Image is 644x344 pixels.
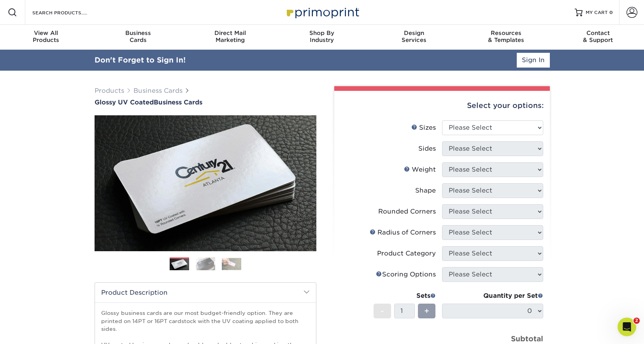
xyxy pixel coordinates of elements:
[170,255,189,274] img: Business Cards 01
[609,10,613,15] span: 0
[517,53,550,68] a: Sign In
[95,73,316,294] img: Glossy UV Coated 01
[95,99,316,106] a: Glossy UV CoatedBusiness Cards
[618,318,636,336] iframe: Intercom live chat
[552,30,644,43] div: & Support
[276,25,368,50] a: Shop ByIndustry
[92,30,184,43] div: Cards
[184,30,276,43] div: Marketing
[276,30,368,36] span: Shop By
[415,186,436,195] div: Shape
[404,165,436,174] div: Weight
[95,99,154,106] span: Glossy UV Coated
[633,318,640,324] span: 2
[340,91,544,120] div: Select your options:
[368,25,460,50] a: DesignServices
[184,30,276,36] span: Direct Mail
[411,123,436,132] div: Sizes
[368,30,460,36] span: Design
[586,9,608,16] span: MY CART
[95,99,316,106] h1: Business Cards
[552,25,644,50] a: Contact& Support
[92,30,184,36] span: Business
[184,25,276,50] a: Direct MailMarketing
[95,87,124,94] a: Products
[377,249,436,258] div: Product Category
[552,30,644,36] span: Contact
[370,228,436,237] div: Radius of Corners
[460,30,552,36] span: Resources
[442,291,543,301] div: Quantity per Set
[418,144,436,153] div: Sides
[424,305,429,317] span: +
[460,30,552,43] div: & Templates
[378,207,436,216] div: Rounded Corners
[381,305,384,317] span: -
[95,55,186,66] div: Don't Forget to Sign In!
[95,283,316,302] h2: Product Description
[32,8,107,17] input: SEARCH PRODUCTS.....
[283,4,361,21] img: Primoprint
[374,291,436,301] div: Sets
[196,257,215,271] img: Business Cards 02
[222,258,241,270] img: Business Cards 03
[92,25,184,50] a: BusinessCards
[376,270,436,279] div: Scoring Options
[460,25,552,50] a: Resources& Templates
[511,334,543,343] strong: Subtotal
[133,87,182,94] a: Business Cards
[276,30,368,43] div: Industry
[368,30,460,43] div: Services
